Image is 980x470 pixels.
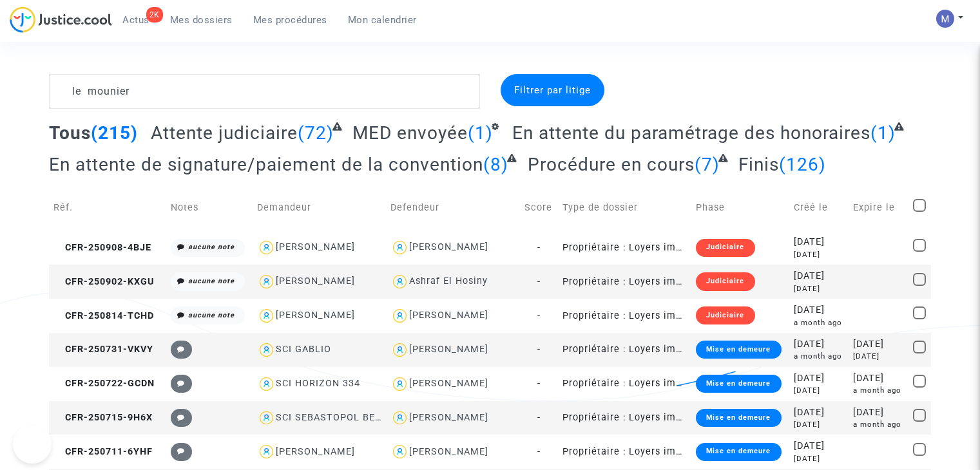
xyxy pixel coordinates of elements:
[794,439,844,453] div: [DATE]
[49,122,91,144] span: Tous
[160,10,243,30] a: Mes dossiers
[853,371,903,386] div: [DATE]
[537,310,541,321] span: -
[257,375,276,393] img: icon-user.svg
[936,10,954,28] img: AAcHTtesyyZjLYJxzrkRG5BOJsapQ6nO-85ChvdZAQ62n80C=s96-c
[49,154,483,175] span: En attente de signature/paiement de la convention
[483,154,508,175] span: (8)
[696,375,781,393] div: Mise en demeure
[696,341,781,359] div: Mise en demeure
[257,341,276,359] img: icon-user.svg
[390,442,409,461] img: icon-user.svg
[853,337,903,352] div: [DATE]
[170,14,233,26] span: Mes dossiers
[390,306,409,325] img: icon-user.svg
[276,378,360,389] div: SCI HORIZON 334
[188,243,235,251] i: aucune note
[853,406,903,420] div: [DATE]
[779,154,826,175] span: (126)
[298,122,334,144] span: (72)
[53,242,151,253] span: CFR-250908-4BJE
[53,378,155,389] span: CFR-250722-GCDN
[253,14,327,26] span: Mes procédures
[409,378,488,389] div: [PERSON_NAME]
[794,406,844,420] div: [DATE]
[10,6,112,33] img: jc-logo.svg
[257,306,276,325] img: icon-user.svg
[695,154,720,175] span: (7)
[409,446,488,457] div: [PERSON_NAME]
[338,10,427,30] a: Mon calendrier
[257,272,276,291] img: icon-user.svg
[537,276,541,287] span: -
[188,277,235,285] i: aucune note
[794,269,844,283] div: [DATE]
[409,276,488,287] div: Ashraf El Hosiny
[276,344,331,355] div: SCI GABLIO
[558,435,691,469] td: Propriétaire : Loyers impayés/Charges impayées
[696,239,754,257] div: Judiciaire
[537,378,541,389] span: -
[794,371,844,386] div: [DATE]
[352,122,468,144] span: MED envoyée
[468,122,493,144] span: (1)
[409,344,488,355] div: [PERSON_NAME]
[794,235,844,249] div: [DATE]
[276,310,355,321] div: [PERSON_NAME]
[257,409,276,428] img: icon-user.svg
[243,10,338,30] a: Mes procédures
[794,453,844,464] div: [DATE]
[537,446,541,457] span: -
[276,276,355,287] div: [PERSON_NAME]
[253,185,386,230] td: Demandeur
[696,409,781,427] div: Mise en demeure
[853,351,903,362] div: [DATE]
[789,185,849,230] td: Créé le
[390,375,409,393] img: icon-user.svg
[696,272,754,290] div: Judiciaire
[794,283,844,294] div: [DATE]
[386,185,519,230] td: Defendeur
[276,446,355,457] div: [PERSON_NAME]
[794,317,844,328] div: a month ago
[53,344,153,355] span: CFR-250731-VKVY
[696,306,754,324] div: Judiciaire
[276,241,355,252] div: [PERSON_NAME]
[112,10,160,30] a: 2KActus
[409,241,488,252] div: [PERSON_NAME]
[49,185,166,230] td: Réf.
[558,401,691,435] td: Propriétaire : Loyers impayés/Charges impayées
[794,303,844,317] div: [DATE]
[794,385,844,396] div: [DATE]
[390,272,409,291] img: icon-user.svg
[794,419,844,430] div: [DATE]
[276,412,445,423] div: SCI SEBASTOPOL BERGER-JUILLOT
[257,442,276,461] img: icon-user.svg
[13,425,52,464] iframe: Help Scout Beacon - Open
[537,344,541,355] span: -
[409,310,488,321] div: [PERSON_NAME]
[528,154,695,175] span: Procédure en cours
[558,333,691,367] td: Propriétaire : Loyers impayés/Charges impayées
[520,185,558,230] td: Score
[53,276,154,287] span: CFR-250902-KXGU
[390,409,409,428] img: icon-user.svg
[53,310,154,321] span: CFR-250814-TCHD
[794,351,844,362] div: a month ago
[853,385,903,396] div: a month ago
[257,238,276,257] img: icon-user.svg
[870,122,896,144] span: (1)
[514,84,591,96] span: Filtrer par litige
[53,446,153,457] span: CFR-250711-6YHF
[122,14,149,26] span: Actus
[853,419,903,430] div: a month ago
[558,230,691,265] td: Propriétaire : Loyers impayés/Charges impayées
[691,185,789,230] td: Phase
[558,367,691,401] td: Propriétaire : Loyers impayés/Charges impayées
[146,7,163,23] div: 2K
[849,185,908,230] td: Expire le
[53,412,153,423] span: CFR-250715-9H6X
[348,14,417,26] span: Mon calendrier
[512,122,870,144] span: En attente du paramétrage des honoraires
[558,185,691,230] td: Type de dossier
